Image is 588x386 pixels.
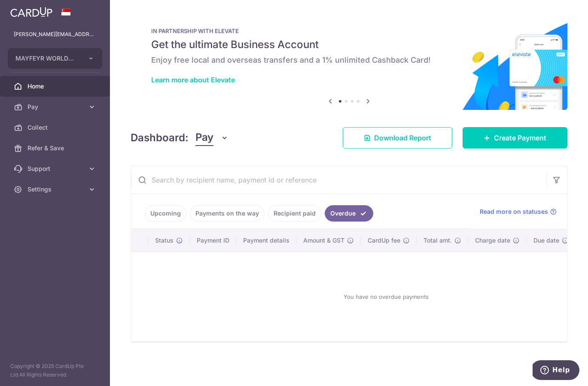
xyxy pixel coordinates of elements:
[533,360,579,382] iframe: Opens a widget where you can find more information
[10,7,52,17] img: CardUp
[325,205,373,222] a: Overdue
[145,205,186,222] a: Upcoming
[303,236,344,245] span: Amount & GST
[151,27,547,34] p: IN PARTNERSHIP WITH ELEVATE
[480,207,557,216] a: Read more on statuses
[343,127,452,149] a: Download Report
[368,236,400,245] span: CardUp fee
[8,48,102,69] button: MAYFEYR WORLDWIDE PTE. LTD.
[236,229,296,252] th: Payment details
[131,14,567,110] img: Renovation banner
[27,164,84,173] span: Support
[151,76,235,84] a: Learn more about Elevate
[423,236,452,245] span: Total amt.
[463,127,567,149] a: Create Payment
[151,38,547,52] h5: Get the ultimate Business Account
[131,130,189,146] h4: Dashboard:
[15,54,79,63] span: MAYFEYR WORLDWIDE PTE. LTD.
[190,229,236,252] th: Payment ID
[374,133,431,143] span: Download Report
[27,144,84,152] span: Refer & Save
[155,236,174,245] span: Status
[268,205,321,222] a: Recipient paid
[533,236,559,245] span: Due date
[190,205,265,222] a: Payments on the way
[151,55,547,65] h6: Enjoy free local and overseas transfers and a 1% unlimited Cashback Card!
[195,130,213,146] span: Pay
[27,82,84,91] span: Home
[475,236,510,245] span: Charge date
[27,185,84,194] span: Settings
[14,30,96,39] p: [PERSON_NAME][EMAIL_ADDRESS][DOMAIN_NAME]
[195,130,228,146] button: Pay
[131,166,546,194] input: Search by recipient name, payment id or reference
[494,133,546,143] span: Create Payment
[27,123,84,132] span: Collect
[27,103,84,111] span: Pay
[480,207,548,216] span: Read more on statuses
